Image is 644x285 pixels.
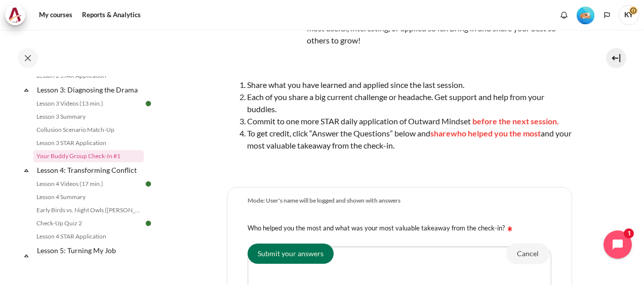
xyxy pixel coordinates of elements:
[430,128,451,138] span: share
[619,5,639,25] span: KY
[33,98,144,110] a: Lesson 3 Videos (13 min.)
[451,128,541,138] span: who helped you the most
[557,116,559,126] span: .
[619,5,639,25] a: User menu
[33,217,144,229] a: Check-Up Quiz 2
[78,5,144,25] a: Reports & Analytics
[248,243,334,263] input: Submit your answers
[472,116,557,126] span: before the next session
[33,230,144,243] a: Lesson 4 STAR Application
[577,6,594,24] div: Level #2
[33,150,144,162] a: Your Buddy Group Check-In #1
[248,197,400,205] div: Mode: User's name will be logged and shown with answers
[35,163,144,177] a: Lesson 4: Transforming Conflict
[577,7,594,24] img: Level #2
[33,111,144,123] a: Lesson 3 Summary
[33,191,144,203] a: Lesson 4 Summary
[247,115,572,127] li: Commit to one more STAR daily application of Outward Mindset
[247,127,572,152] li: To get credit, click “Answer the Questions” below and and your most valuable takeaway from the ch...
[506,243,549,264] input: Cancel
[33,124,144,136] a: Collusion Scenario Match-Up
[599,8,615,23] button: Languages
[5,5,30,25] a: Architeck Architeck
[35,244,144,268] a: Lesson 5: Turning My Job Outward
[21,85,31,95] span: Collapse
[573,6,598,24] a: Level #2
[33,204,144,216] a: Early Birds vs. Night Owls ([PERSON_NAME]'s Story)
[556,8,572,23] div: Show notification window with no new notifications
[21,165,31,175] span: Collapse
[505,224,515,234] img: Required field
[33,178,144,190] a: Lesson 4 Videos (17 min.)
[144,99,153,108] img: Done
[33,137,144,149] a: Lesson 3 STAR Application
[247,79,572,91] li: Share what you have learned and applied since the last session.
[21,251,31,261] span: Collapse
[144,179,153,188] img: Done
[35,83,144,97] a: Lesson 3: Diagnosing the Drama
[35,5,76,25] a: My courses
[8,8,22,23] img: Architeck
[144,219,153,228] img: Done
[247,92,544,114] span: Each of you share a big current challenge or headache. Get support and help from your buddies.
[248,224,515,232] label: Who helped you the most and what was your most valuable takeaway from the check-in?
